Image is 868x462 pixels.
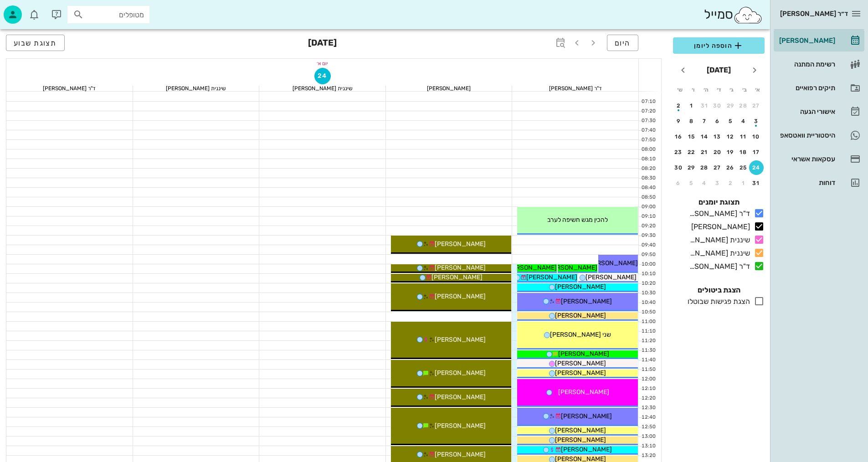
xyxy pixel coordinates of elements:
span: [PERSON_NAME] [555,369,606,377]
div: 07:50 [639,136,657,144]
div: 11:40 [639,356,657,364]
div: 31 [749,180,764,186]
div: 10:00 [639,261,657,268]
div: 4 [736,118,751,124]
button: 2 [671,98,686,113]
span: [PERSON_NAME] [435,264,486,272]
button: 22 [684,145,699,159]
div: 29 [723,103,738,109]
div: 27 [749,103,764,109]
div: 09:10 [639,213,657,221]
div: 30 [710,103,725,109]
div: 8 [684,118,699,124]
a: תיקים רפואיים [774,77,864,99]
th: ו׳ [687,82,699,98]
div: [PERSON_NAME] [688,221,750,232]
button: 28 [736,98,751,113]
span: [PERSON_NAME] [555,436,606,444]
div: 07:20 [639,108,657,115]
span: [PERSON_NAME] [435,293,486,300]
a: [PERSON_NAME] [774,30,864,51]
h4: תצוגת יומנים [673,197,765,208]
div: [PERSON_NAME] [386,86,512,91]
div: 10:30 [639,289,657,297]
th: א׳ [752,82,764,98]
div: 09:50 [639,251,657,259]
div: 15 [684,133,699,140]
span: [PERSON_NAME] [555,312,606,319]
div: היסטוריית וואטסאפ [777,132,835,139]
button: 3 [749,114,764,128]
div: 10:40 [639,299,657,307]
button: הוספה ליומן [673,37,765,54]
span: תצוגת שבוע [14,39,57,47]
div: 10:20 [639,280,657,287]
button: 24 [749,160,764,175]
button: 15 [684,129,699,144]
span: [PERSON_NAME] [506,264,557,272]
button: 30 [671,160,686,175]
a: היסטוריית וואטסאפ [774,124,864,146]
div: 18 [736,149,751,155]
div: ד"ר [PERSON_NAME] [686,208,750,219]
span: [PERSON_NAME] [435,393,486,401]
button: 6 [671,176,686,190]
span: [PERSON_NAME] [586,273,637,281]
div: 5 [684,180,699,186]
div: 08:40 [639,184,657,192]
div: 3 [710,180,725,186]
div: 9 [671,118,686,124]
span: [PERSON_NAME] [558,388,609,396]
span: [PERSON_NAME] [558,350,609,358]
div: שיננית [PERSON_NAME] [133,86,259,91]
img: SmileCloud logo [733,6,763,24]
div: 21 [697,149,712,155]
div: 17 [749,149,764,155]
a: דוחות [774,172,864,194]
div: 09:00 [639,203,657,211]
div: 07:40 [639,127,657,134]
button: 14 [697,129,712,144]
div: 12:10 [639,385,657,393]
div: 20 [710,149,725,155]
span: 24 [315,72,330,80]
th: ב׳ [739,82,750,98]
div: 30 [671,164,686,171]
div: 08:20 [639,165,657,173]
div: 12:50 [639,423,657,431]
button: היום [607,35,638,51]
span: [PERSON_NAME] [561,412,612,420]
div: 07:30 [639,117,657,125]
button: 20 [710,145,725,159]
button: 1 [736,176,751,190]
div: 12 [723,133,738,140]
div: 11:50 [639,366,657,374]
span: [PERSON_NAME] [587,259,638,267]
div: 13:10 [639,442,657,450]
button: 27 [710,160,725,175]
div: 1 [736,180,751,186]
th: ה׳ [700,82,712,98]
button: 21 [697,145,712,159]
div: 7 [697,118,712,124]
span: ד״ר [PERSON_NAME] [780,10,848,18]
div: ד"ר [PERSON_NAME] [686,261,750,272]
div: ד"ר [PERSON_NAME] [6,86,133,91]
div: 11:10 [639,328,657,335]
button: 27 [749,98,764,113]
button: 1 [684,98,699,113]
div: 08:10 [639,155,657,163]
div: 13 [710,133,725,140]
button: חודש שעבר [746,62,763,78]
div: 11:30 [639,347,657,354]
div: 10 [749,133,764,140]
button: 9 [671,114,686,128]
div: 08:30 [639,175,657,182]
div: עסקאות אשראי [777,155,835,163]
div: שיננית [PERSON_NAME] [686,248,750,259]
button: 17 [749,145,764,159]
div: שיננית [PERSON_NAME] [259,86,385,91]
div: 09:20 [639,222,657,230]
div: 28 [736,103,751,109]
div: [PERSON_NAME] [777,37,835,44]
